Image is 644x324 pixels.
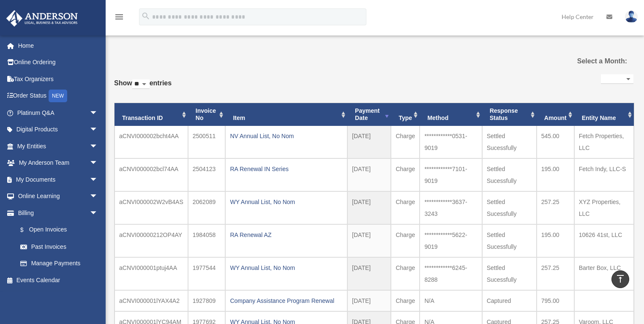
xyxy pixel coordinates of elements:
[537,126,574,158] td: 545.00
[90,204,106,222] span: arrow_drop_down
[574,257,634,290] td: Barter Box, LLC
[574,224,634,257] td: 10626 41st, LLC
[141,11,150,21] i: search
[225,103,347,126] th: Item: activate to sort column ascending
[347,191,391,224] td: [DATE]
[115,290,188,311] td: aCNVI000001lYAX4A2
[537,224,574,257] td: 195.00
[6,272,111,289] a: Events Calendar
[611,270,629,288] a: vertical_align_top
[114,77,172,98] label: Show entries
[230,196,343,208] div: WY Annual List, No Nom
[6,87,111,105] a: Order StatusNEW
[90,104,106,122] span: arrow_drop_down
[12,221,111,239] a: $Open Invoices
[90,155,106,172] span: arrow_drop_down
[188,103,226,126] th: Invoice No: activate to sort column ascending
[482,290,537,311] td: Captured
[12,255,111,272] a: Manage Payments
[230,295,343,307] div: Company Assistance Program Renewal
[347,257,391,290] td: [DATE]
[347,290,391,311] td: [DATE]
[347,126,391,158] td: [DATE]
[115,103,188,126] th: Transaction ID: activate to sort column ascending
[347,224,391,257] td: [DATE]
[6,188,111,205] a: Online Learningarrow_drop_down
[188,290,226,311] td: 1927809
[188,126,226,158] td: 2500511
[482,158,537,191] td: Settled Sucessfully
[537,257,574,290] td: 257.25
[6,37,111,54] a: Home
[391,103,420,126] th: Type: activate to sort column ascending
[188,224,226,257] td: 1984058
[230,163,343,175] div: RA Renewal IN Series
[347,103,391,126] th: Payment Date: activate to sort column ascending
[574,158,634,191] td: Fetch Indy, LLC-S
[537,158,574,191] td: 195.00
[391,257,420,290] td: Charge
[391,224,420,257] td: Charge
[574,126,634,158] td: Fetch Properties, LLC
[12,238,106,255] a: Past Invoices
[114,12,124,22] i: menu
[625,11,638,23] img: User Pic
[90,188,106,205] span: arrow_drop_down
[574,191,634,224] td: XYZ Properties, LLC
[114,15,124,22] a: menu
[6,71,111,87] a: Tax Organizers
[6,54,111,71] a: Online Ordering
[537,290,574,311] td: 795.00
[230,130,343,142] div: NV Annual List, No Nom
[6,104,111,121] a: Platinum Q&Aarrow_drop_down
[132,79,150,89] select: Showentries
[391,290,420,311] td: Charge
[49,90,67,102] div: NEW
[6,138,111,155] a: My Entitiesarrow_drop_down
[391,158,420,191] td: Charge
[6,204,111,221] a: Billingarrow_drop_down
[482,224,537,257] td: Settled Sucessfully
[482,191,537,224] td: Settled Sucessfully
[230,262,343,274] div: WY Annual List, No Nom
[115,224,188,257] td: aCNVI00000212OP4AY
[115,126,188,158] td: aCNVI000002bcht4AA
[391,191,420,224] td: Charge
[537,103,574,126] th: Amount: activate to sort column ascending
[230,229,343,241] div: RA Renewal AZ
[553,55,627,67] label: Select a Month:
[188,158,226,191] td: 2504123
[188,191,226,224] td: 2062089
[574,103,634,126] th: Entity Name: activate to sort column ascending
[6,171,111,188] a: My Documentsarrow_drop_down
[90,171,106,188] span: arrow_drop_down
[615,274,625,284] i: vertical_align_top
[115,257,188,290] td: aCNVI000001ptuj4AA
[347,158,391,191] td: [DATE]
[90,121,106,139] span: arrow_drop_down
[115,191,188,224] td: aCNVI000002W2vB4AS
[6,121,111,138] a: Digital Productsarrow_drop_down
[391,126,420,158] td: Charge
[4,10,80,27] img: Anderson Advisors Platinum Portal
[482,103,537,126] th: Response Status: activate to sort column ascending
[115,158,188,191] td: aCNVI000002bcl74AA
[482,126,537,158] td: Settled Sucessfully
[420,290,482,311] td: N/A
[25,225,29,235] span: $
[537,191,574,224] td: 257.25
[188,257,226,290] td: 1977544
[6,155,111,172] a: My Anderson Teamarrow_drop_down
[482,257,537,290] td: Settled Sucessfully
[420,103,482,126] th: Method: activate to sort column ascending
[90,138,106,155] span: arrow_drop_down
